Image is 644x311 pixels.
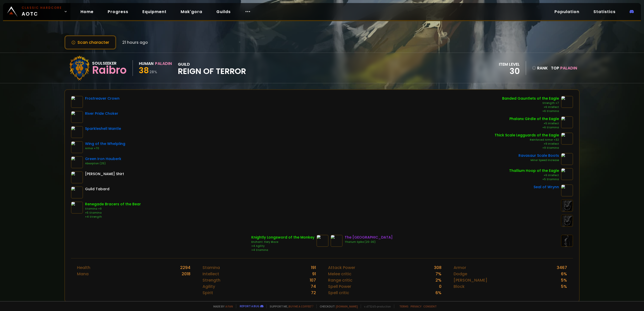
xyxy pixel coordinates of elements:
[561,271,567,277] div: 6 %
[71,126,83,138] img: item-13131
[509,116,559,122] div: Phalanx Girdle of the Eagle
[316,235,329,247] img: item-864
[312,271,316,277] div: 91
[495,146,559,150] div: +9 Stamina
[502,105,559,109] div: +6 Intellect
[435,271,441,277] div: 7 %
[85,162,121,166] div: Absorption (25)
[71,111,83,123] img: item-13087
[71,202,83,214] img: item-9865
[499,61,520,67] div: item level
[411,304,421,308] a: Privacy
[266,304,313,308] span: Support me,
[561,116,573,128] img: item-7422
[22,6,62,10] small: Classic Hardcore
[92,66,127,74] div: Raibro
[311,290,316,296] div: 72
[345,240,393,244] div: Thorium Spike (20-30)
[557,264,567,271] div: 3467
[71,171,83,183] img: item-45
[454,271,467,277] div: Dodge
[85,211,141,215] div: +5 Stamina
[71,141,83,153] img: item-13121
[251,240,314,244] div: Enchant: Fiery Blaze
[495,133,559,138] div: Thick Scale Legguards of the Eagle
[139,60,153,67] div: Human
[71,156,83,168] img: item-3844
[551,65,577,71] div: Top
[92,60,127,66] div: Soulseeker
[399,304,409,308] a: Terms
[561,153,573,165] img: item-13124
[71,96,83,108] img: item-13127
[85,96,119,101] div: Frostreaver Crown
[210,304,233,308] span: Made by
[328,290,349,296] div: Spell critic
[328,283,351,290] div: Spell Power
[550,7,583,17] a: Population
[149,69,157,74] small: 28 %
[439,283,441,290] div: 0
[203,283,215,290] div: Agility
[423,304,437,308] a: Consent
[76,7,98,17] a: Home
[561,168,573,180] img: item-11986
[85,126,121,131] div: Sparkleshell Mantle
[561,96,573,108] img: item-9839
[454,277,487,283] div: [PERSON_NAME]
[180,264,190,271] div: 2294
[316,304,358,308] span: Checkout
[311,283,316,290] div: 74
[502,109,559,113] div: +6 Stamina
[495,138,559,142] div: Reinforced Armor +32
[534,184,559,190] div: Seal of Wrynn
[454,264,466,271] div: Armor
[336,304,358,308] a: [DOMAIN_NAME]
[328,264,355,271] div: Attack Power
[454,283,465,290] div: Block
[560,65,577,71] span: Paladin
[589,7,620,17] a: Statistics
[203,290,213,296] div: Spirit
[361,304,391,308] span: v. d752d5 - production
[251,244,314,248] div: +4 Agility
[85,202,141,207] div: Renegade Bracers of the Bear
[310,277,316,283] div: 107
[104,7,132,17] a: Progress
[502,101,559,105] div: Strength +7
[240,304,259,308] a: Report a bug
[85,146,125,150] div: Armor +70
[435,277,441,283] div: 2 %
[509,177,559,181] div: +5 Stamina
[251,235,314,240] div: Knightly Longsword of the Monkey
[561,133,573,145] img: item-15551
[561,283,567,290] div: 5 %
[509,126,559,130] div: +6 Stamina
[178,67,246,75] span: Reign of Terror
[138,7,171,17] a: Equipment
[203,271,219,277] div: Intellect
[328,277,352,283] div: Range critic
[155,60,172,67] div: Paladin
[532,65,548,71] div: rank
[178,61,246,75] div: guild
[225,304,233,308] a: a fan
[311,264,316,271] div: 191
[561,184,573,197] img: item-2933
[203,277,220,283] div: Strength
[331,235,343,247] img: item-1204
[509,122,559,126] div: +5 Intellect
[85,215,141,219] div: +4 Strength
[3,3,70,20] a: Classic HardcoreAOTC
[499,67,520,75] div: 30
[434,264,441,271] div: 308
[177,7,206,17] a: Mak'gora
[561,277,567,283] div: 5 %
[85,186,109,192] div: Guild Tabard
[77,264,90,271] div: Health
[203,264,220,271] div: Stamina
[22,6,62,18] span: AOTC
[85,156,121,162] div: Green Iron Hauberk
[328,271,351,277] div: Melee critic
[495,142,559,146] div: +9 Intellect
